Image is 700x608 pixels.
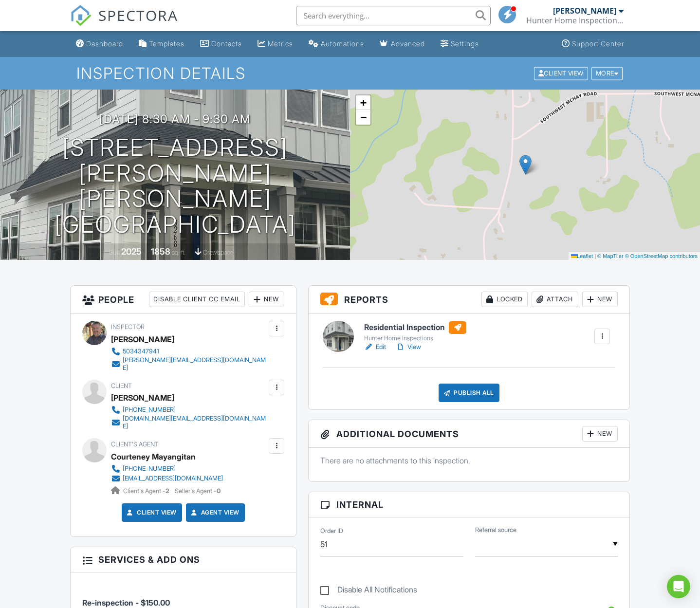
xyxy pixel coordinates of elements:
[111,405,266,415] a: [PHONE_NUMBER]
[121,246,142,257] div: 2025
[249,292,284,307] div: New
[125,508,177,517] a: Client View
[111,449,196,464] a: Courteney Mayangitan
[111,323,145,331] span: Inspector
[76,65,624,82] h1: Inspection Details
[320,455,618,466] p: There are no attachments to this inspection.
[123,356,266,372] div: [PERSON_NAME][EMAIL_ADDRESS][DOMAIN_NAME]
[111,464,223,474] a: [PHONE_NUMBER]
[123,465,176,473] div: [PHONE_NUMBER]
[203,249,233,256] span: crawlspace
[296,6,491,25] input: Search everything...
[396,342,421,352] a: View
[475,526,516,534] label: Referral source
[553,6,616,16] div: [PERSON_NAME]
[196,35,246,53] a: Contacts
[70,5,92,26] img: The Best Home Inspection Software - Spectora
[123,348,159,355] div: 5034347941
[111,441,159,448] span: Client's Agent
[364,321,466,334] h6: Residential Inspection
[571,253,593,259] a: Leaflet
[149,39,184,48] div: Templates
[356,110,370,125] a: Zoom out
[321,39,364,48] div: Automations
[594,253,596,259] span: |
[391,39,425,48] div: Advanced
[71,286,296,313] h3: People
[123,406,176,414] div: [PHONE_NUMBER]
[123,487,171,495] span: Client's Agent -
[364,334,466,342] div: Hunter Home Inspections
[360,111,367,123] span: −
[364,321,466,343] a: Residential Inspection Hunter Home Inspections
[82,598,170,608] span: Re-inspection - $150.00
[356,95,370,110] a: Zoom in
[532,292,578,307] div: Attach
[558,35,628,53] a: Support Center
[268,39,293,48] div: Metrics
[309,286,629,313] h3: Reports
[591,67,623,80] div: More
[98,5,178,25] span: SPECTORA
[217,487,221,495] strong: 0
[364,342,386,352] a: Edit
[135,35,188,53] a: Templates
[151,246,170,257] div: 1858
[481,292,528,307] div: Locked
[437,35,483,53] a: Settings
[320,527,343,535] label: Order ID
[109,249,120,256] span: Built
[172,249,185,256] span: sq. ft.
[667,575,690,598] div: Open Intercom Messenger
[572,39,624,48] div: Support Center
[123,475,223,482] div: [EMAIL_ADDRESS][DOMAIN_NAME]
[72,35,127,53] a: Dashboard
[376,35,429,53] a: Advanced
[309,492,629,517] h3: Internal
[309,420,629,448] h3: Additional Documents
[111,347,266,356] a: 5034347941
[582,292,618,307] div: New
[111,390,174,405] div: [PERSON_NAME]
[99,112,251,126] h3: [DATE] 8:30 am - 9:30 am
[166,487,169,495] strong: 2
[533,69,590,76] a: Client View
[111,356,266,372] a: [PERSON_NAME][EMAIL_ADDRESS][DOMAIN_NAME]
[597,253,624,259] a: © MapTiler
[71,547,296,572] h3: Services & Add ons
[534,67,588,80] div: Client View
[70,13,178,34] a: SPECTORA
[526,16,624,25] div: Hunter Home Inspections LLC
[111,415,266,430] a: [DOMAIN_NAME][EMAIL_ADDRESS][DOMAIN_NAME]
[439,384,499,402] div: Publish All
[519,155,532,175] img: Marker
[254,35,297,53] a: Metrics
[16,135,334,238] h1: [STREET_ADDRESS][PERSON_NAME][PERSON_NAME] [GEOGRAPHIC_DATA]
[86,39,123,48] div: Dashboard
[582,426,618,442] div: New
[360,96,367,109] span: +
[451,39,479,48] div: Settings
[189,508,239,517] a: Agent View
[123,415,266,430] div: [DOMAIN_NAME][EMAIL_ADDRESS][DOMAIN_NAME]
[211,39,242,48] div: Contacts
[149,292,245,307] div: Disable Client CC Email
[320,585,417,597] label: Disable All Notifications
[175,487,221,495] span: Seller's Agent -
[111,382,132,389] span: Client
[625,253,698,259] a: © OpenStreetMap contributors
[305,35,368,53] a: Automations (Basic)
[111,332,174,347] div: [PERSON_NAME]
[111,474,223,483] a: [EMAIL_ADDRESS][DOMAIN_NAME]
